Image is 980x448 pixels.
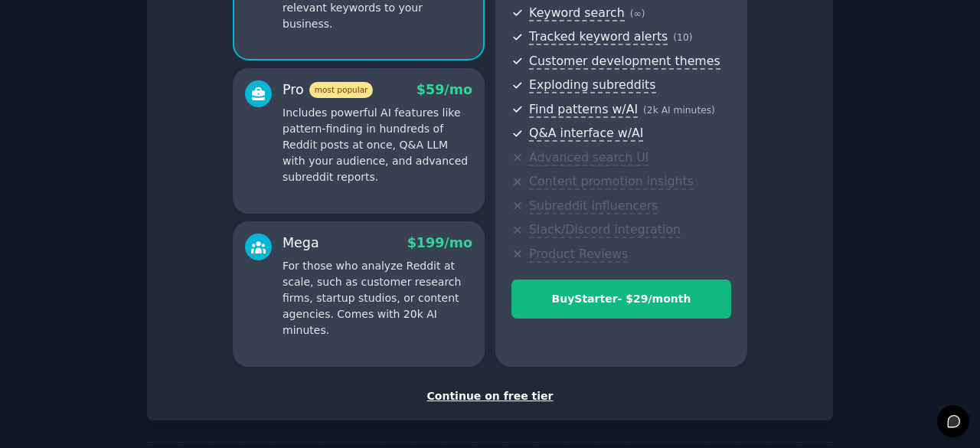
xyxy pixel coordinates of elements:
span: Product Reviews [529,247,628,263]
span: ( 2k AI minutes ) [643,105,715,116]
span: Find patterns w/AI [529,102,638,118]
div: Continue on free tier [163,388,817,404]
button: BuyStarter- $29/month [511,280,731,319]
div: Buy Starter - $ 29 /month [512,291,730,307]
p: For those who analyze Reddit at scale, such as customer research firms, startup studios, or conte... [283,258,472,338]
div: Mega [283,234,319,253]
span: $ 59 /mo [416,82,472,97]
span: Q&A interface w/AI [529,126,643,142]
span: ( ∞ ) [630,8,645,19]
span: most popular [309,82,374,98]
p: Includes powerful AI features like pattern-finding in hundreds of Reddit posts at once, Q&A LLM w... [283,105,472,185]
span: $ 199 /mo [407,235,472,250]
span: Tracked keyword alerts [529,29,668,45]
span: Customer development themes [529,54,720,70]
span: Slack/Discord integration [529,222,681,238]
span: Keyword search [529,5,625,21]
span: Exploding subreddits [529,77,655,93]
div: Pro [283,80,373,100]
span: Subreddit influencers [529,198,658,214]
span: ( 10 ) [673,32,692,43]
span: Advanced search UI [529,150,648,166]
span: Content promotion insights [529,174,694,190]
